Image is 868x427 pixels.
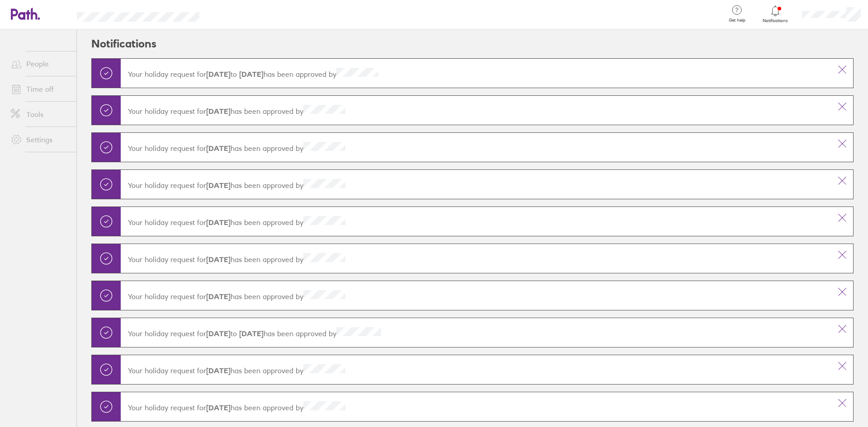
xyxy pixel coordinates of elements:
[206,70,264,79] span: to
[128,327,824,338] p: Your holiday request for has been approved by
[128,142,824,153] p: Your holiday request for has been approved by
[128,364,824,375] p: Your holiday request for has been approved by
[128,253,824,264] p: Your holiday request for has been approved by
[4,80,76,98] a: Time off
[761,5,790,23] a: Notifications
[206,292,231,301] strong: [DATE]
[206,144,231,153] strong: [DATE]
[206,403,231,412] strong: [DATE]
[206,181,231,190] strong: [DATE]
[206,107,231,116] strong: [DATE]
[4,55,76,73] a: People
[206,329,231,338] strong: [DATE]
[128,290,824,301] p: Your holiday request for has been approved by
[237,70,264,79] strong: [DATE]
[722,18,752,23] span: Get help
[206,366,231,375] strong: [DATE]
[128,179,824,190] p: Your holiday request for has been approved by
[4,131,76,149] a: Settings
[206,218,231,227] strong: [DATE]
[128,105,824,116] p: Your holiday request for has been approved by
[128,68,824,79] p: Your holiday request for has been approved by
[206,70,231,79] strong: [DATE]
[237,329,264,338] strong: [DATE]
[128,401,824,412] p: Your holiday request for has been approved by
[4,105,76,123] a: Tools
[91,29,156,58] h2: Notifications
[128,216,824,227] p: Your holiday request for has been approved by
[206,329,264,338] span: to
[206,255,231,264] strong: [DATE]
[761,18,790,23] span: Notifications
